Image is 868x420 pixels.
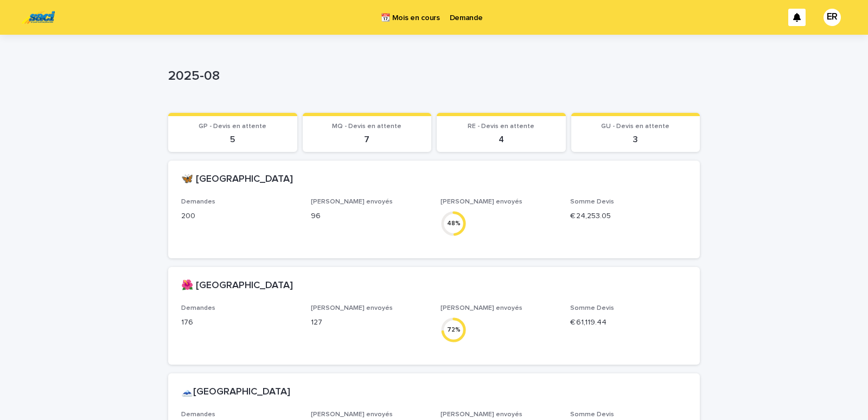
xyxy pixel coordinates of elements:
span: MQ - Devis en attente [332,123,401,130]
span: GU - Devis en attente [601,123,669,130]
span: [PERSON_NAME] envoyés [441,305,522,311]
p: 96 [311,211,427,222]
p: 127 [311,317,427,328]
span: [PERSON_NAME] envoyés [441,199,522,205]
span: Demandes [181,199,215,205]
span: Demandes [181,411,215,418]
p: 176 [181,317,298,328]
span: Demandes [181,305,215,311]
p: 200 [181,211,298,222]
p: 2025-08 [168,68,695,84]
h2: 🗻[GEOGRAPHIC_DATA] [181,386,290,398]
span: Somme Devis [570,199,614,205]
span: Somme Devis [570,305,614,311]
div: ER [824,9,841,26]
img: UC29JcTLQ3GheANZ19ks [22,7,55,28]
div: 48 % [441,218,467,229]
span: [PERSON_NAME] envoyés [311,305,393,311]
h2: 🦋 [GEOGRAPHIC_DATA] [181,174,293,186]
p: 3 [578,135,694,145]
p: € 61,119.44 [570,317,687,328]
p: 4 [443,135,559,145]
span: [PERSON_NAME] envoyés [441,411,522,418]
span: [PERSON_NAME] envoyés [311,411,393,418]
p: 7 [309,135,425,145]
p: 5 [175,135,291,145]
span: [PERSON_NAME] envoyés [311,199,393,205]
span: GP - Devis en attente [199,123,266,130]
div: 72 % [441,324,467,335]
h2: 🌺 [GEOGRAPHIC_DATA] [181,280,293,292]
span: RE - Devis en attente [468,123,534,130]
span: Somme Devis [570,411,614,418]
p: € 24,253.05 [570,211,687,222]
